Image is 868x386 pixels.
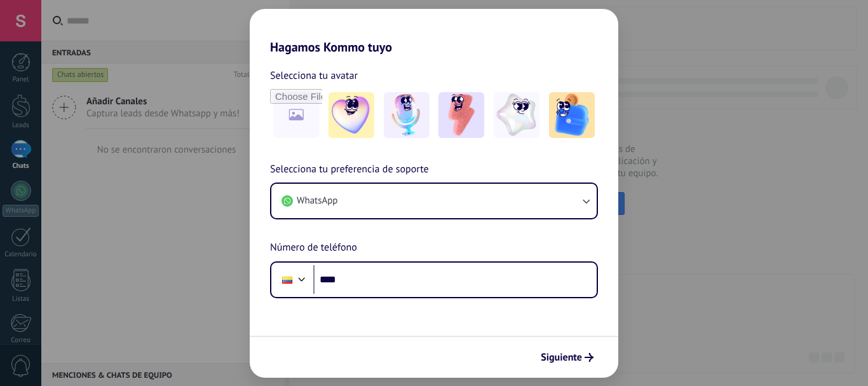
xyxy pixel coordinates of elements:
[271,184,597,218] button: WhatsApp
[297,195,337,207] span: WhatsApp
[250,9,618,55] h2: Hagamos Kommo tuyo
[541,353,582,362] span: Siguiente
[535,347,599,368] button: Siguiente
[329,92,374,138] img: -1.jpeg
[549,92,595,138] img: -5.jpeg
[270,162,429,178] span: Selecciona tu preferencia de soporte
[438,92,484,138] img: -3.jpeg
[270,67,358,84] span: Selecciona tu avatar
[270,240,357,256] span: Número de teléfono
[275,266,299,293] div: Ecuador: + 593
[494,92,539,138] img: -4.jpeg
[384,92,430,138] img: -2.jpeg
